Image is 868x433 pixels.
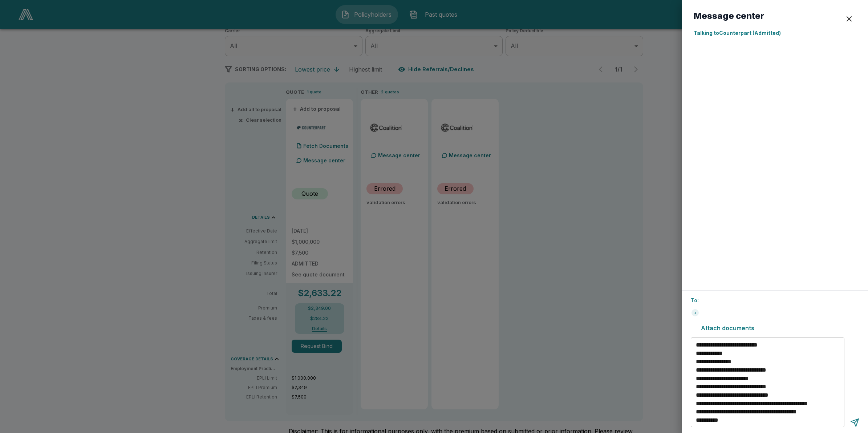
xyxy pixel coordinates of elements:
[691,308,699,317] div: +
[694,29,856,37] p: Talking to Counterpart (Admitted)
[701,324,754,332] span: Attach documents
[694,12,764,20] h6: Message center
[691,309,699,316] div: +
[691,296,859,304] p: To:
